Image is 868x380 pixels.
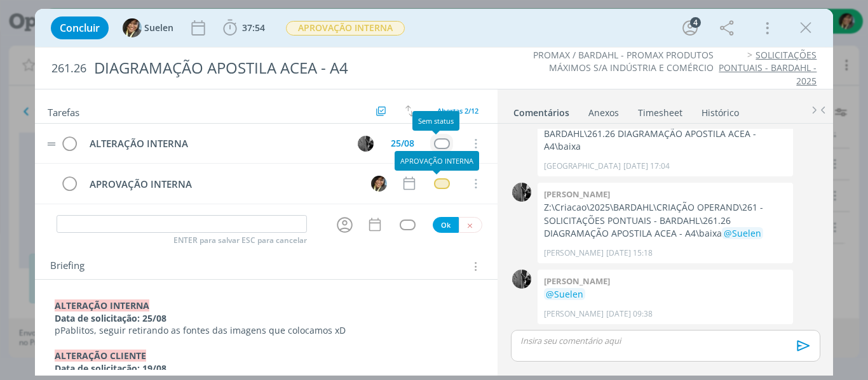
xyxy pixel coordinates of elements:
[371,176,387,192] img: S
[544,247,604,259] p: [PERSON_NAME]
[680,18,700,38] button: 4
[606,247,653,259] span: [DATE] 15:18
[55,312,166,324] strong: Data de solicitação: 25/08
[89,53,492,84] div: DIAGRAMAÇÃO APOSTILA ACEA - A4
[701,101,740,119] a: Histórico
[242,22,265,34] span: 37:54
[85,176,360,192] div: APROVAÇÃO INTERNA
[358,136,374,152] img: P
[60,23,100,33] span: Concluir
[220,18,268,38] button: 37:54
[433,217,459,233] button: Ok
[623,161,670,172] span: [DATE] 17:04
[35,9,834,376] div: dialog
[724,227,761,239] span: @Suelen
[55,299,149,311] strong: ALTERAÇÃO INTERNA
[356,134,375,153] button: P
[144,23,173,32] span: Suelen
[544,188,610,200] b: [PERSON_NAME]
[544,161,621,172] p: [GEOGRAPHIC_DATA]
[286,21,405,36] span: APROVAÇÃO INTERNA
[544,275,610,287] b: [PERSON_NAME]
[123,18,173,37] button: SSuelen
[690,17,701,28] div: 4
[405,105,414,117] img: arrow-down-up.svg
[285,20,405,36] button: APROVAÇÃO INTERNA
[55,362,166,374] strong: Data de solicitação: 19/08
[412,111,459,131] div: Sem status
[369,174,388,193] button: S
[391,139,414,148] div: 25/08
[437,106,478,115] span: Abertas 2/12
[48,103,79,119] span: Tarefas
[55,350,146,362] strong: ALTERAÇÃO CLIENTE
[51,16,109,39] button: Concluir
[606,308,653,320] span: [DATE] 09:38
[173,235,307,246] span: ENTER para salvar ESC para cancelar
[512,270,531,289] img: P
[588,107,619,119] div: Anexos
[637,101,683,119] a: Timesheet
[47,142,56,146] img: drag-icon.svg
[544,308,604,320] p: [PERSON_NAME]
[512,183,531,202] img: P
[85,136,346,152] div: ALTERAÇÃO INTERNA
[544,201,787,240] p: Z:\Criacao\2025\BARDAHL\CRIAÇÃO OPERAND\261 - SOLICITAÇÕES PONTUAIS - BARDAHL\261.26 DIAGRAMAÇÃO ...
[533,49,714,74] a: PROMAX / BARDAHL - PROMAX PRODUTOS MÁXIMOS S/A INDÚSTRIA E COMÉRCIO
[51,62,86,75] span: 261.26
[513,101,570,119] a: Comentários
[719,49,817,87] a: SOLICITAÇÕES PONTUAIS - BARDAHL - 2025
[50,258,85,275] span: Briefing
[123,18,142,37] img: S
[55,324,478,337] p: pPablitos, seguir retirando as fontes das imagens que colocamos xD
[546,288,583,300] span: @Suelen
[395,151,479,171] div: APROVAÇÃO INTERNA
